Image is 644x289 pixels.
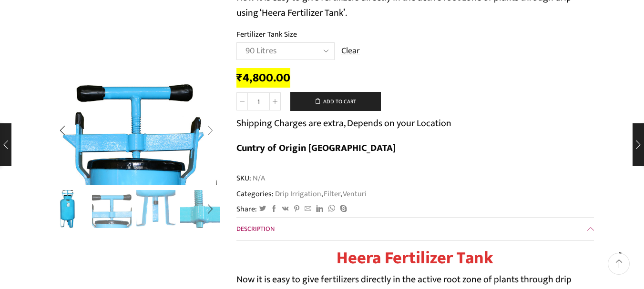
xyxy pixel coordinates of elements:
[180,190,220,228] li: 4 / 5
[342,188,367,200] a: Venturi
[236,204,257,215] span: Share:
[236,68,290,88] bdi: 4,800.00
[323,188,340,200] a: Filter
[48,189,88,228] img: Heera Fertilizer Tank
[136,190,176,229] a: Fertilizer Tank 03
[251,173,265,184] span: N/A
[92,190,132,228] li: 2 / 5
[92,190,132,229] a: Fertilizer Tank 02
[198,119,222,143] div: Next slide
[236,218,594,240] a: Description
[274,188,321,200] a: Drip Irrigation
[236,29,297,40] label: Fertilizer Tank Size
[341,45,360,58] a: Clear options
[248,92,269,110] input: Product quantity
[136,190,176,228] li: 3 / 5
[236,116,451,131] p: Shipping Charges are extra, Depends on your Location
[290,92,381,111] button: Add to cart
[51,119,74,143] div: Previous slide
[236,173,594,184] span: SKU:
[180,190,220,229] a: Fertilizer Tank 04
[48,190,88,228] li: 1 / 5
[236,68,243,88] span: ₹
[236,223,275,234] span: Description
[236,189,367,199] span: Categories: , ,
[236,140,396,156] b: Cuntry of Origin [GEOGRAPHIC_DATA]
[236,248,594,269] h1: Heera Fertilizer Tank
[51,71,222,185] div: 2 / 5
[198,198,222,221] div: Next slide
